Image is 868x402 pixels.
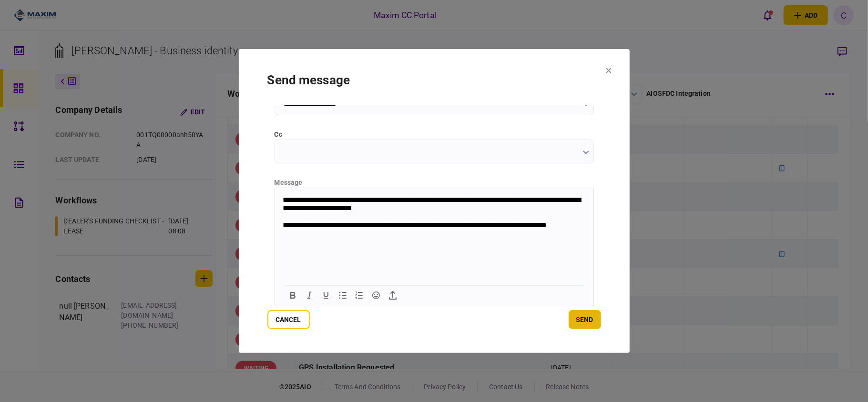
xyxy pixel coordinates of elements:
button: Bold [285,289,301,302]
h1: send message [267,73,601,87]
iframe: Rich Text Area [275,188,593,283]
button: Numbered list [351,289,368,302]
button: Bullet list [335,289,351,302]
div: message [275,178,594,188]
button: send [569,310,601,329]
button: Cancel [267,310,310,329]
button: Emojis [368,289,384,302]
button: Italic [301,289,317,302]
input: cc [275,140,594,163]
label: cc [275,130,594,140]
button: Underline [318,289,334,302]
